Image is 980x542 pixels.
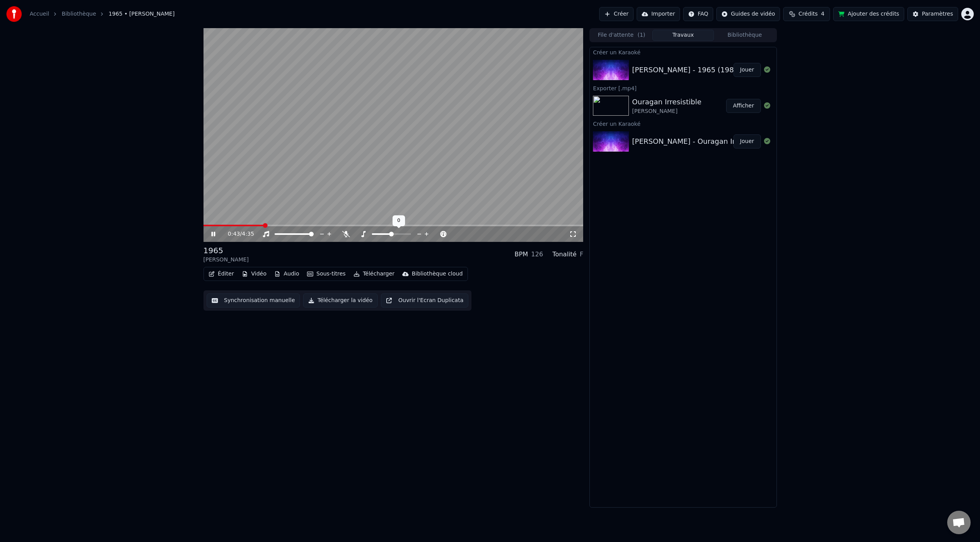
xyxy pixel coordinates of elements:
[632,107,701,115] div: [PERSON_NAME]
[798,10,818,18] span: Crédits
[205,268,237,279] button: Éditer
[207,293,300,308] button: Synchronisation manuelle
[531,250,543,259] div: 126
[591,30,652,41] button: File d'attente
[590,119,776,128] div: Créer un Karaoké
[271,268,302,279] button: Audio
[242,230,254,238] span: 4:35
[228,230,246,238] div: /
[683,7,713,21] button: FAQ
[30,10,175,18] nav: breadcrumb
[239,268,270,279] button: Vidéo
[580,250,583,259] div: F
[412,270,462,278] div: Bibliothèque cloud
[203,256,249,264] div: [PERSON_NAME]
[726,99,760,113] button: Afficher
[632,97,701,107] div: Ouragan Irresistible
[833,7,904,21] button: Ajouter des crédits
[350,268,398,279] button: Télécharger
[821,10,825,18] span: 4
[62,10,96,18] a: Bibliothèque
[6,6,22,22] img: youka
[922,10,953,18] div: Paramètres
[303,293,378,308] button: Télécharger la vidéo
[393,215,405,226] div: 0
[381,293,469,308] button: Ouvrir l'Ecran Duplicata
[228,230,240,238] span: 0:43
[590,47,776,57] div: Créer un Karaoké
[714,30,776,41] button: Bibliothèque
[652,30,714,41] button: Travaux
[552,250,577,259] div: Tonalité
[716,7,780,21] button: Guides de vidéo
[734,63,761,77] button: Jouer
[632,136,928,147] div: [PERSON_NAME] - Ouragan Irresistible (Restored Original Stereo Backingtrack) 1986
[590,83,776,93] div: Exporter [.mp4]
[734,134,761,148] button: Jouer
[30,10,49,18] a: Accueil
[304,268,349,279] button: Sous-titres
[632,64,741,75] div: [PERSON_NAME] - 1965 (1985)
[109,10,175,18] span: 1965 • [PERSON_NAME]
[599,7,634,21] button: Créer
[637,31,645,39] span: ( 1 )
[947,511,971,534] a: Ouvrir le chat
[514,250,528,259] div: BPM
[783,7,830,21] button: Crédits4
[907,7,958,21] button: Paramètres
[637,7,680,21] button: Importer
[203,245,249,256] div: 1965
